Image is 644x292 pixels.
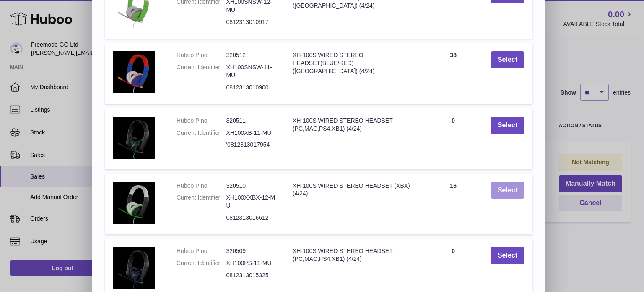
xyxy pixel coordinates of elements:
[177,129,226,137] dt: Current Identifier
[491,182,524,199] button: Select
[113,182,155,224] img: XH-100S WIRED STEREO HEADSET (XBX) (4/24)
[226,194,275,210] dd: XH100XXBX-12-MU
[226,129,275,137] dd: XH100XB-11-MU
[226,141,275,149] dd: '0812313017954
[293,247,415,263] div: XH-100S WIRED STEREO HEADSET (PC,MAC,PS4,XB1) (4/24)
[226,247,275,255] dd: 320509
[177,117,226,125] dt: Huboo P no
[177,259,226,267] dt: Current Identifier
[113,117,155,159] img: XH-100S WIRED STEREO HEADSET (PC,MAC,PS4,XB1) (4/24)
[113,247,155,289] img: XH-100S WIRED STEREO HEADSET (PC,MAC,PS4,XB1) (4/24)
[226,214,275,222] dd: 0812313016612
[491,117,524,134] button: Select
[226,117,275,125] dd: 320511
[491,51,524,68] button: Select
[113,51,155,93] img: XH-100S WIRED STEREO HEADSET(BLUE/RED) (NSW) (4/24)
[293,117,415,133] div: XH-100S WIRED STEREO HEADSET (PC,MAC,PS4,XB1) (4/24)
[226,271,275,279] dd: 0812313015325
[491,247,524,264] button: Select
[226,259,275,267] dd: XH100PS-11-MU
[226,51,275,59] dd: 320512
[424,43,482,104] td: 38
[424,174,482,235] td: 16
[424,108,482,169] td: 0
[177,51,226,59] dt: Huboo P no
[177,182,226,190] dt: Huboo P no
[226,182,275,190] dd: 320510
[177,194,226,210] dt: Current Identifier
[226,84,275,92] dd: 0812313010900
[226,18,275,26] dd: 0812313010917
[226,63,275,79] dd: XH100SNSW-11-MU
[293,51,415,75] div: XH-100S WIRED STEREO HEADSET(BLUE/RED) ([GEOGRAPHIC_DATA]) (4/24)
[177,63,226,79] dt: Current Identifier
[293,182,415,198] div: XH-100S WIRED STEREO HEADSET (XBX) (4/24)
[177,247,226,255] dt: Huboo P no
